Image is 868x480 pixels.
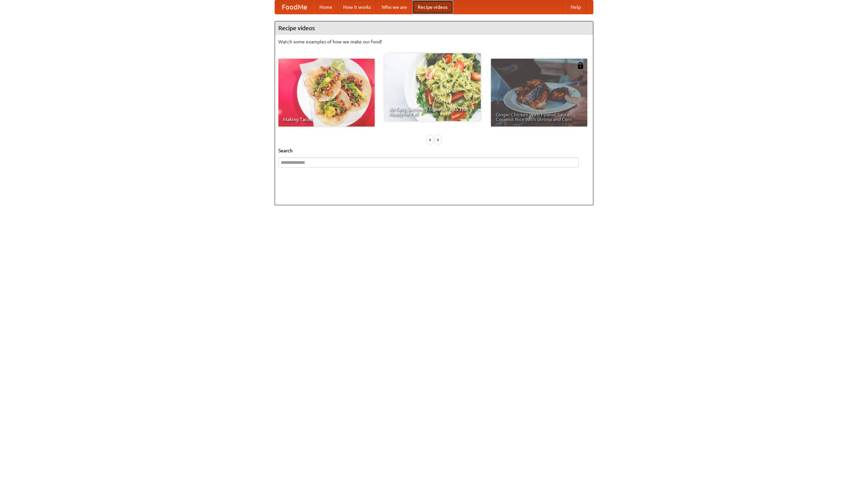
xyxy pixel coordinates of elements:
h5: Search [278,147,590,154]
a: FoodMe [275,0,314,14]
a: Making Tacos [278,59,375,127]
span: Making Tacos [283,117,370,122]
a: How it works [338,0,376,14]
a: An Easy, Summery Tomato Pasta That's Ready for Fall [384,53,481,121]
a: Home [314,0,338,14]
div: « [427,135,433,144]
img: 483408.png [577,62,584,69]
h4: Recipe videos [275,21,593,35]
span: An Easy, Summery Tomato Pasta That's Ready for Fall [389,107,476,116]
a: Who we are [376,0,412,14]
a: Help [565,0,586,14]
p: Watch some examples of how we make our food! [278,38,590,45]
div: » [435,135,441,144]
a: Recipe videos [412,0,453,14]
